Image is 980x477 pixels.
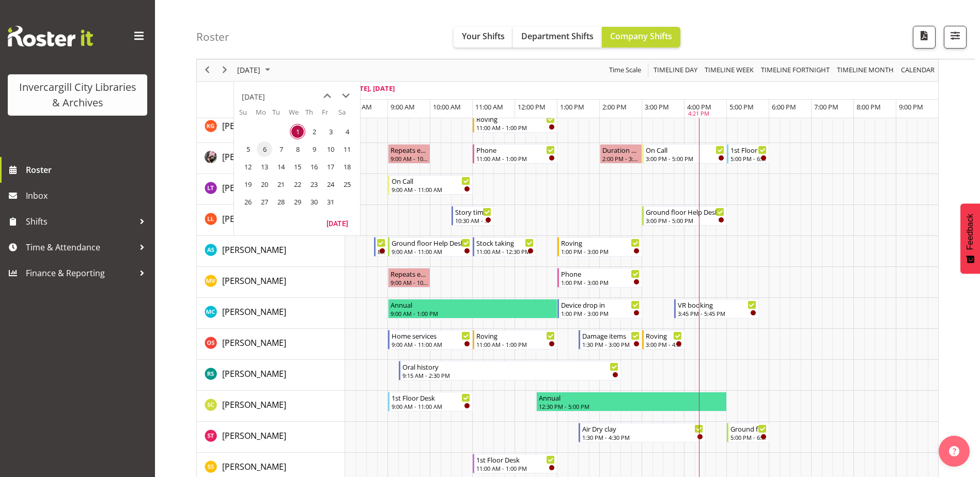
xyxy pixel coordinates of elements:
[378,247,385,256] div: 8:40 AM - 9:00 AM
[318,87,336,105] button: previous month
[242,87,265,107] div: title
[222,306,286,317] span: [PERSON_NAME]
[729,102,754,112] span: 5:00 PM
[476,145,555,155] div: Phone
[197,391,345,422] td: Samuel Carter resource
[582,423,703,434] div: Air Dry clay
[960,203,980,274] button: Feedback - Show survey
[392,247,470,256] div: 9:00 AM - 11:00 AM
[222,151,286,163] span: [PERSON_NAME]
[602,154,640,163] div: 2:00 PM - 3:00 PM
[392,237,470,248] div: Ground floor Help Desk
[222,461,286,472] span: [PERSON_NAME]
[392,340,470,348] div: 9:00 AM - 11:00 AM
[257,194,272,210] span: Monday, October 27, 2025
[944,26,967,49] button: Filter Shifts
[760,64,831,77] span: Timeline Fortnight
[222,244,286,256] a: [PERSON_NAME]
[678,299,756,310] div: VR booking
[26,162,150,178] span: Roster
[272,107,289,123] th: Tu
[730,145,767,155] div: 1st Floor Desk
[392,392,470,403] div: 1st Floor Desk
[857,102,881,112] span: 8:00 PM
[290,194,305,210] span: Wednesday, October 29, 2025
[652,64,698,77] span: Timeline Day
[678,309,756,317] div: 3:45 PM - 5:45 PM
[476,340,555,348] div: 11:00 AM - 1:00 PM
[222,182,286,194] a: [PERSON_NAME]
[518,102,546,112] span: 12:00 PM
[222,244,286,256] span: [PERSON_NAME]
[642,206,727,226] div: Lynette Lockett"s event - Ground floor Help Desk Begin From Wednesday, October 1, 2025 at 3:00:00...
[222,275,286,287] a: [PERSON_NAME]
[561,309,640,317] div: 1:00 PM - 3:00 PM
[273,177,289,192] span: Tuesday, October 21, 2025
[239,107,256,123] th: Su
[306,194,322,210] span: Thursday, October 30, 2025
[222,399,286,411] a: [PERSON_NAME]
[476,154,555,163] div: 11:00 AM - 1:00 PM
[645,102,669,112] span: 3:00 PM
[476,123,555,132] div: 11:00 AM - 1:00 PM
[392,176,470,186] div: On Call
[197,267,345,298] td: Marion van Voornveld resource
[539,392,724,403] div: Annual
[218,64,232,77] button: Next
[339,141,355,157] span: Saturday, October 11, 2025
[306,141,322,157] span: Thursday, October 9, 2025
[646,340,682,348] div: 3:00 PM - 4:00 PM
[26,240,134,255] span: Time & Attendance
[290,177,305,192] span: Wednesday, October 22, 2025
[582,340,640,348] div: 1:30 PM - 3:00 PM
[273,159,289,174] span: Tuesday, October 14, 2025
[306,177,322,192] span: Thursday, October 23, 2025
[579,423,706,442] div: Saniya Thompson"s event - Air Dry clay Begin From Wednesday, October 1, 2025 at 1:30:00 PM GMT+13...
[322,107,338,123] th: Fr
[240,194,256,210] span: Sunday, October 26, 2025
[687,102,711,112] span: 4:00 PM
[391,299,555,310] div: Annual
[557,299,642,319] div: Michelle Cunningham"s event - Device drop in Begin From Wednesday, October 1, 2025 at 1:00:00 PM ...
[899,102,923,112] span: 9:00 PM
[646,216,724,225] div: 3:00 PM - 5:00 PM
[236,64,275,77] button: October 2025
[305,107,322,123] th: Th
[388,330,473,349] div: Olivia Stanley"s event - Home services Begin From Wednesday, October 1, 2025 at 9:00:00 AM GMT+13...
[222,368,286,379] span: [PERSON_NAME]
[388,392,473,411] div: Samuel Carter"s event - 1st Floor Desk Begin From Wednesday, October 1, 2025 at 9:00:00 AM GMT+13...
[536,392,727,411] div: Samuel Carter"s event - Annual Begin From Wednesday, October 1, 2025 at 12:30:00 PM GMT+13:00 End...
[222,120,286,132] a: [PERSON_NAME]
[602,145,640,155] div: Duration 1 hours - [PERSON_NAME]
[652,64,699,77] button: Timeline Day
[703,64,756,77] button: Timeline Week
[399,361,621,380] div: Rosie Stather"s event - Oral history Begin From Wednesday, October 1, 2025 at 9:15:00 AM GMT+13:0...
[290,159,305,174] span: Wednesday, October 15, 2025
[256,107,272,123] th: Mo
[222,275,286,287] span: [PERSON_NAME]
[197,174,345,205] td: Lyndsay Tautari resource
[216,59,234,81] div: next period
[257,177,272,192] span: Monday, October 20, 2025
[196,31,229,43] h4: Roster
[610,30,672,42] span: Company Shifts
[949,446,959,456] img: help-xxl-2.png
[900,64,936,77] span: calendar
[306,159,322,174] span: Thursday, October 16, 2025
[582,330,640,341] div: Damage items
[391,278,428,287] div: 9:00 AM - 10:00 AM
[476,330,555,341] div: Roving
[374,237,388,257] div: Mandy Stenton"s event - Newspapers Begin From Wednesday, October 1, 2025 at 8:40:00 AM GMT+13:00 ...
[608,64,643,77] button: Time Scale
[608,64,642,77] span: Time Scale
[197,360,345,391] td: Rosie Stather resource
[561,299,640,310] div: Device drop in
[234,59,276,81] div: October 1, 2025
[273,194,289,210] span: Tuesday, October 28, 2025
[240,177,256,192] span: Sunday, October 19, 2025
[561,247,640,256] div: 1:00 PM - 3:00 PM
[392,402,470,410] div: 9:00 AM - 11:00 AM
[688,110,709,119] div: 4:21 PM
[257,141,272,157] span: Monday, October 6, 2025
[473,454,557,473] div: Saranya Sarisa"s event - 1st Floor Desk Begin From Wednesday, October 1, 2025 at 11:00:00 AM GMT+...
